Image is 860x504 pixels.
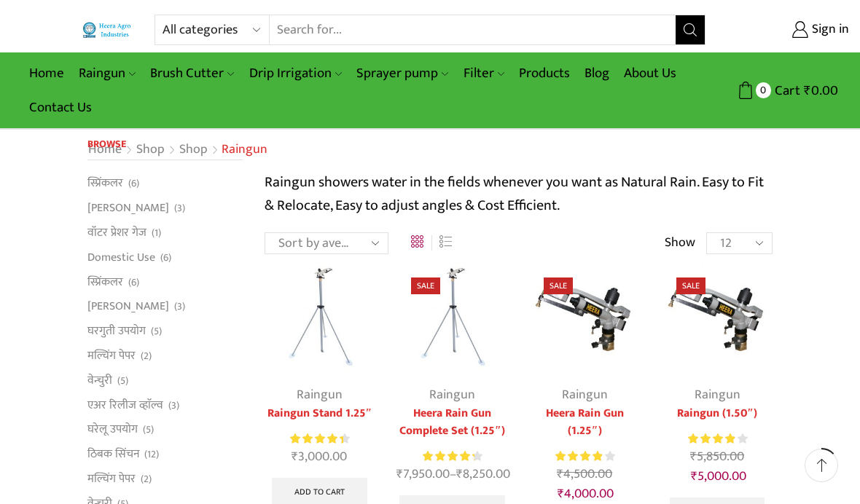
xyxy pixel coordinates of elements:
[396,463,403,485] span: ₹
[617,56,684,90] a: About Us
[662,405,773,422] a: Raingun (1.50″)
[270,15,676,44] input: Search for...
[117,374,128,388] span: (5)
[87,466,136,491] a: मल्चिंग पेपर
[557,463,563,485] span: ₹
[557,463,612,485] bdi: 4,500.00
[297,384,343,406] a: Raingun
[128,275,139,290] span: (6)
[808,20,849,39] span: Sign in
[152,226,161,240] span: (1)
[429,384,475,406] a: Raingun
[292,446,347,468] bdi: 3,000.00
[423,449,482,464] div: Rated 4.38 out of 5
[396,463,450,485] bdi: 7,950.00
[544,277,573,294] span: Sale
[141,349,152,363] span: (2)
[174,299,185,314] span: (3)
[804,79,811,102] span: ₹
[662,263,773,374] img: Heera Raingun 1.50
[411,277,440,294] span: Sale
[87,319,146,344] a: घरगुती उपयोग
[87,368,112,393] a: वेन्चुरी
[174,201,185,216] span: (3)
[665,234,695,253] span: Show
[87,175,123,195] a: स्प्रिंकलर
[690,446,697,468] span: ₹
[265,263,375,374] img: Raingun Stand 1.25"
[555,449,603,464] span: Rated out of 5
[143,422,154,437] span: (5)
[87,343,136,368] a: मल्चिंग पेपर
[160,251,171,265] span: (6)
[562,384,608,406] a: Raingun
[290,431,349,446] div: Rated 4.50 out of 5
[691,465,697,487] span: ₹
[676,277,705,294] span: Sale
[690,446,744,468] bdi: 5,850.00
[87,245,155,269] a: Domestic Use
[87,294,169,319] a: [PERSON_NAME]
[71,56,143,90] a: Raingun
[265,232,388,254] select: Shop order
[141,472,152,487] span: (2)
[22,90,99,125] a: Contact Us
[151,324,162,339] span: (5)
[529,405,640,440] a: Heera Rain Gun (1.25″)
[22,56,71,90] a: Home
[676,15,705,44] button: Search button
[168,398,179,413] span: (3)
[771,81,800,101] span: Cart
[87,221,146,245] a: वॉटर प्रेशर गेज
[292,446,298,468] span: ₹
[396,263,507,374] img: Heera Rain Gun Complete Set
[691,465,746,487] bdi: 5,000.00
[695,384,740,406] a: Raingun
[456,463,463,485] span: ₹
[349,56,456,90] a: Sprayer pump
[87,417,138,442] a: घरेलू उपयोग
[688,431,747,446] div: Rated 4.00 out of 5
[290,431,343,446] span: Rated out of 5
[577,56,617,90] a: Blog
[555,449,614,464] div: Rated 4.00 out of 5
[512,56,577,90] a: Products
[727,17,849,43] a: Sign in
[529,263,640,374] img: Heera Raingun 1.50
[128,176,139,191] span: (6)
[396,405,507,440] a: Heera Rain Gun Complete Set (1.25″)
[87,196,169,221] a: [PERSON_NAME]
[688,431,735,446] span: Rated out of 5
[87,393,163,417] a: एअर रिलीज व्हाॅल्व
[265,170,773,217] p: Raingun showers water in the fields whenever you want as Natural Rain. Easy to Fit & Relocate, Ea...
[144,447,159,462] span: (12)
[456,56,512,90] a: Filter
[456,463,510,485] bdi: 8,250.00
[423,449,474,464] span: Rated out of 5
[87,269,123,294] a: स्प्रिंकलर
[265,405,375,422] a: Raingun Stand 1.25″
[87,442,139,467] a: ठिबक सिंचन
[143,56,241,90] a: Brush Cutter
[87,135,126,152] span: Browse
[396,465,507,484] span: –
[242,56,349,90] a: Drip Irrigation
[720,77,838,104] a: 0 Cart ₹0.00
[804,79,838,102] bdi: 0.00
[756,82,771,98] span: 0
